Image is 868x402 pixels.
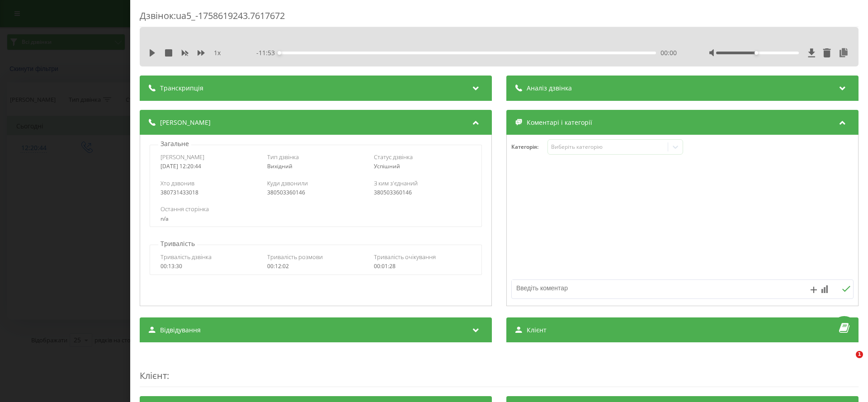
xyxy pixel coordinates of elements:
span: Транскрипція [160,84,203,93]
div: 380731433018 [160,189,258,196]
span: [PERSON_NAME] [160,118,211,127]
div: [DATE] 12:20:44 [160,163,258,170]
div: Виберіть категорію [551,143,664,151]
span: - 11:53 [256,48,279,57]
div: Accessibility label [755,51,759,55]
p: Загальне [158,139,191,148]
span: Відвідування [160,326,201,335]
span: 1 x [214,48,221,57]
span: Коментарі і категорії [527,118,592,127]
p: Тривалість [158,239,197,248]
span: З ким з'єднаний [374,179,418,187]
div: 00:12:02 [267,263,364,270]
span: Успішний [374,162,400,170]
div: Accessibility label [278,51,281,55]
span: Куди дзвонили [267,179,308,187]
span: 00:00 [660,48,677,57]
span: Тривалість очікування [374,253,436,261]
div: 380503360146 [267,189,364,196]
div: : [140,351,859,387]
span: Клієнт [140,369,167,382]
span: Статус дзвінка [374,153,413,161]
div: 380503360146 [374,189,471,196]
span: Клієнт [527,326,547,335]
span: [PERSON_NAME] [160,153,204,161]
div: 00:13:30 [160,263,258,270]
span: Тривалість розмови [267,253,323,261]
span: Остання сторінка [160,205,209,213]
div: n/a [160,216,471,222]
span: Тип дзвінка [267,153,299,161]
span: Вихідний [267,162,292,170]
span: Хто дзвонив [160,179,194,187]
span: Аналіз дзвінка [527,84,572,93]
iframe: Intercom live chat [837,351,859,373]
h4: Категорія : [511,144,547,150]
div: 00:01:28 [374,263,471,270]
span: 1 [856,351,863,358]
div: Дзвінок : ua5_-1758619243.7617672 [140,9,859,27]
span: Тривалість дзвінка [160,253,212,261]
